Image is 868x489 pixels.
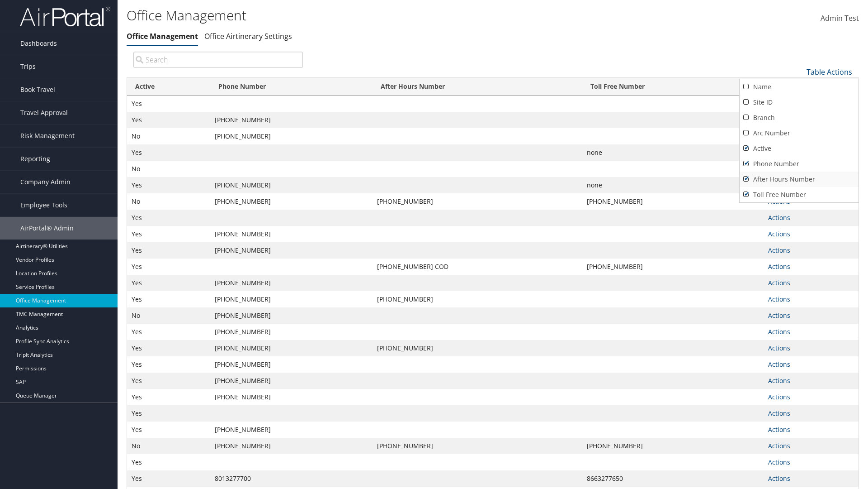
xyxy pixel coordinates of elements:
span: Dashboards [20,32,57,55]
a: Name [740,79,859,95]
a: After Hours Number [740,172,859,187]
a: Arc Number [740,125,859,141]
a: Phone Number [740,156,859,172]
span: Reporting [20,148,50,170]
a: Toll Free Number [740,187,859,202]
span: Employee Tools [20,194,67,216]
a: Site ID [740,95,859,110]
span: AirPortal® Admin [20,217,74,240]
img: airportal-logo.png [20,6,110,27]
a: Active [740,141,859,156]
a: Branch [740,110,859,125]
span: Trips [20,55,36,78]
span: Book Travel [20,78,55,101]
span: Risk Management [20,125,75,147]
span: Company Admin [20,171,71,193]
span: Travel Approval [20,101,68,124]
